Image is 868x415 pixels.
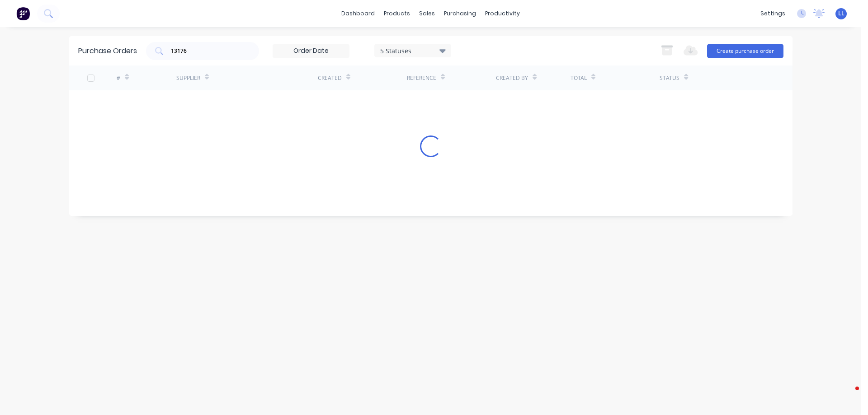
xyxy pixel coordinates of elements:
[170,47,245,56] input: Search purchase orders...
[756,7,790,20] div: settings
[117,74,120,82] div: #
[407,74,436,82] div: Reference
[78,46,137,56] div: Purchase Orders
[415,7,439,20] div: sales
[837,384,859,406] iframe: Intercom live chat
[481,7,524,20] div: productivity
[439,7,481,20] div: purchasing
[571,74,587,82] div: Total
[16,7,30,20] img: Factory
[838,9,844,18] span: LL
[660,74,679,82] div: Status
[496,74,528,82] div: Created By
[273,44,349,58] input: Order Date
[707,44,783,58] button: Create purchase order
[318,74,342,82] div: Created
[176,74,200,82] div: Supplier
[380,46,445,55] div: 5 Statuses
[379,7,415,20] div: products
[337,7,379,20] a: dashboard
